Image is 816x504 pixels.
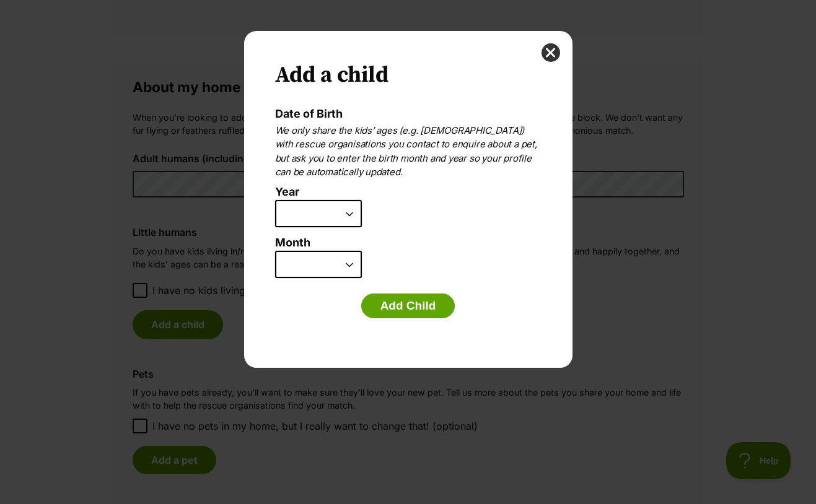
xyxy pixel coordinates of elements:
[275,124,542,180] p: We only share the kids’ ages (e.g. [DEMOGRAPHIC_DATA]) with rescue organisations you contact to e...
[275,186,535,199] label: Year
[275,62,542,89] h2: Add a child
[275,107,343,120] label: Date of Birth
[275,237,542,250] label: Month
[361,293,455,318] button: Add Child
[542,43,560,62] button: close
